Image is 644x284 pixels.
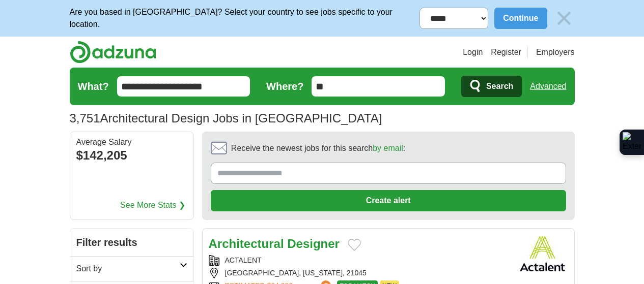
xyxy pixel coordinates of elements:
[76,138,187,146] div: Average Salary
[517,235,568,273] img: Actalent logo
[209,268,509,278] div: [GEOGRAPHIC_DATA], [US_STATE], 21045
[70,111,382,125] h1: Architectural Design Jobs in [GEOGRAPHIC_DATA]
[623,132,641,152] img: Extension Icon
[348,239,361,251] button: Add to favorite jobs
[553,8,575,29] img: icon_close_no_bg.svg
[536,46,575,58] a: Employers
[266,79,303,94] label: Where?
[225,256,262,264] a: ACTALENT
[120,199,185,211] a: See More Stats ❯
[530,76,566,97] a: Advanced
[209,237,284,250] strong: Architectural
[211,190,566,211] button: Create alert
[76,146,187,165] div: $142,205
[494,8,547,29] button: Continue
[231,142,405,154] span: Receive the newest jobs for this search :
[491,46,521,58] a: Register
[209,237,340,250] a: Architectural Designer
[78,79,109,94] label: What?
[463,46,483,58] a: Login
[373,144,403,152] a: by email
[70,109,100,128] span: 3,751
[70,6,420,30] p: Are you based in [GEOGRAPHIC_DATA]? Select your country to see jobs specific to your location.
[70,41,156,64] img: Adzuna logo
[486,76,513,97] span: Search
[70,229,193,256] h2: Filter results
[70,256,193,281] a: Sort by
[461,76,522,97] button: Search
[287,237,340,250] strong: Designer
[76,263,180,275] h2: Sort by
